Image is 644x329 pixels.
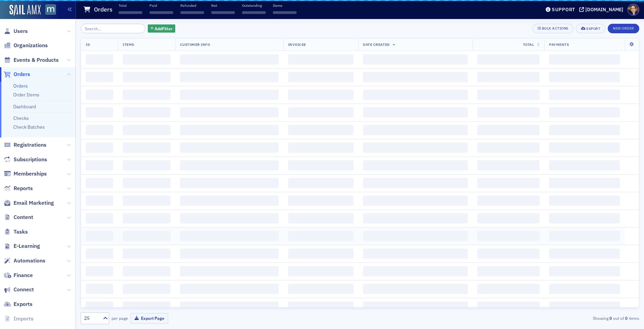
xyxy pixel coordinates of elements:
p: Paid [149,3,173,8]
span: ‌ [180,72,279,82]
a: Orders [13,83,28,89]
span: Add Filter [155,25,173,32]
span: ‌ [363,125,468,135]
span: ‌ [477,196,540,206]
button: New Order [608,24,639,33]
span: ‌ [180,90,279,100]
span: ‌ [123,125,170,135]
span: Automations [14,257,45,264]
span: ‌ [86,107,113,117]
span: ‌ [363,266,468,276]
span: ‌ [288,196,354,206]
span: ‌ [363,196,468,206]
p: Outstanding [242,3,266,8]
span: ‌ [273,11,297,14]
div: Bulk Actions [542,26,568,30]
a: Memberships [4,170,47,178]
span: ‌ [180,284,279,294]
div: [DOMAIN_NAME] [585,6,623,13]
label: per page [112,315,128,321]
span: ‌ [123,72,170,82]
span: Connect [14,286,34,293]
span: ‌ [211,11,235,14]
span: Tasks [14,228,28,236]
span: ‌ [363,160,468,170]
span: ‌ [123,143,170,153]
span: ‌ [180,231,279,241]
span: ‌ [549,284,620,294]
span: ‌ [123,178,170,188]
span: ‌ [477,143,540,153]
span: ‌ [477,90,540,100]
div: Showing out of items [458,315,639,321]
strong: 0 [608,315,613,321]
span: ‌ [123,231,170,241]
span: ‌ [86,54,113,65]
span: ‌ [477,178,540,188]
p: Net [211,3,235,8]
span: ‌ [477,213,540,223]
span: Items [123,42,134,47]
span: E-Learning [14,242,40,250]
span: ‌ [363,213,468,223]
a: Orders [4,71,30,78]
span: ‌ [288,107,354,117]
span: ‌ [86,196,113,206]
span: ‌ [123,107,170,117]
p: Items [273,3,297,8]
span: ‌ [149,11,173,14]
span: ‌ [180,178,279,188]
span: ‌ [86,266,113,276]
span: ‌ [123,196,170,206]
a: Imports [4,315,34,323]
span: ‌ [123,90,170,100]
a: E-Learning [4,242,40,250]
span: Date Created [363,42,389,47]
button: Bulk Actions [532,24,573,33]
span: Imports [14,315,34,323]
span: ‌ [180,213,279,223]
span: ‌ [363,143,468,153]
span: ‌ [549,90,620,100]
span: ‌ [288,266,354,276]
a: View Homepage [41,4,56,16]
span: Profile [627,4,639,16]
div: Export [586,27,600,31]
span: ‌ [288,178,354,188]
span: ‌ [123,266,170,276]
span: ‌ [86,231,113,241]
span: ‌ [549,107,620,117]
button: [DOMAIN_NAME] [579,7,626,12]
span: ‌ [288,249,354,259]
span: ‌ [86,301,113,312]
span: ‌ [363,284,468,294]
a: Email Marketing [4,199,54,207]
a: Registrations [4,141,46,149]
span: ‌ [363,301,468,312]
span: ‌ [363,178,468,188]
p: Total [119,3,142,8]
span: Payments [549,42,569,47]
span: ‌ [119,11,142,14]
button: Export Page [130,313,168,324]
a: Users [4,28,28,35]
span: ‌ [477,284,540,294]
span: ‌ [363,54,468,65]
span: ‌ [180,107,279,117]
span: ‌ [549,178,620,188]
span: ‌ [477,107,540,117]
span: ‌ [363,249,468,259]
h1: Orders [94,5,113,14]
span: ‌ [477,125,540,135]
span: ‌ [549,301,620,312]
a: Subscriptions [4,156,47,163]
span: ‌ [477,72,540,82]
span: ‌ [180,54,279,65]
a: Events & Products [4,56,59,64]
a: Content [4,214,33,221]
span: ‌ [549,213,620,223]
span: ‌ [123,284,170,294]
img: SailAMX [9,5,41,16]
span: ‌ [288,160,354,170]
